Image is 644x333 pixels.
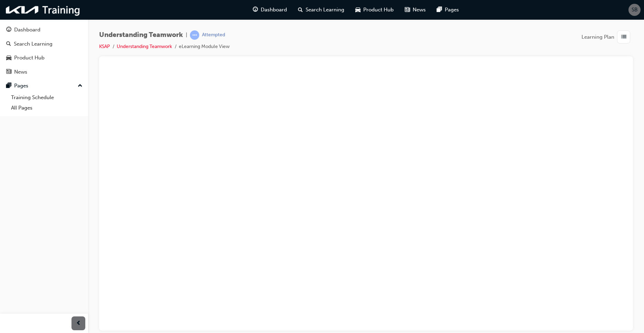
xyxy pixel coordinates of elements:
span: search-icon [6,41,11,47]
span: car-icon [6,55,11,61]
span: News [413,6,426,14]
div: News [14,68,27,76]
div: Pages [14,82,28,90]
span: Learning Plan [581,33,614,41]
span: pages-icon [6,83,11,89]
img: kia-training [3,3,83,17]
a: News [3,66,85,78]
span: Pages [445,6,459,14]
li: eLearning Module View [179,43,230,51]
span: SB [632,6,638,14]
span: guage-icon [6,27,11,33]
a: pages-iconPages [431,3,464,17]
span: news-icon [6,69,11,75]
span: Understanding Teamwork [99,31,183,39]
button: Pages [3,79,85,92]
span: up-icon [78,82,83,91]
button: Learning Plan [581,30,633,44]
div: Attempted [202,32,225,38]
a: KSAP [99,44,110,49]
a: car-iconProduct Hub [350,3,399,17]
a: Dashboard [3,23,85,36]
div: Search Learning [14,40,52,48]
a: Training Schedule [8,92,85,103]
button: DashboardSearch LearningProduct HubNews [3,22,85,79]
span: prev-icon [76,319,81,328]
button: SB [628,4,641,16]
span: Product Hub [363,6,394,14]
span: search-icon [298,6,303,14]
a: news-iconNews [399,3,431,17]
span: list-icon [621,33,626,41]
span: Dashboard [261,6,287,14]
a: search-iconSearch Learning [292,3,350,17]
span: | [186,31,187,39]
span: guage-icon [253,6,258,14]
a: All Pages [8,103,85,113]
a: Understanding Teamwork [117,44,172,49]
a: Product Hub [3,51,85,64]
span: news-icon [405,6,410,14]
span: pages-icon [437,6,442,14]
span: learningRecordVerb_ATTEMPT-icon [190,30,199,40]
a: Search Learning [3,38,85,50]
a: guage-iconDashboard [247,3,292,17]
div: Product Hub [14,54,45,62]
span: car-icon [355,6,361,14]
div: Dashboard [14,26,40,34]
span: Search Learning [306,6,344,14]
